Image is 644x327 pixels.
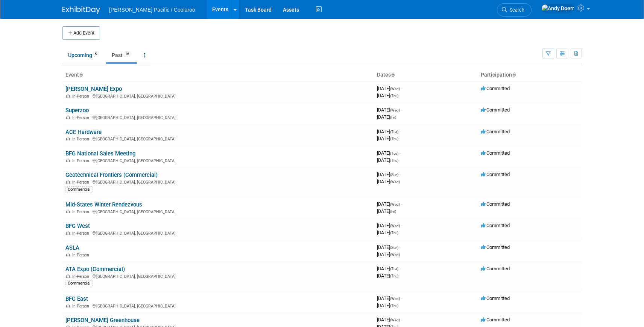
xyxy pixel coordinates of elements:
span: In-Person [72,304,91,309]
span: In-Person [72,274,91,279]
span: 5 [93,51,99,57]
img: In-Person Event [66,158,70,162]
button: Add Event [62,26,100,40]
a: Sort by Event Name [79,72,83,78]
span: [DATE] [377,179,400,184]
img: In-Person Event [66,115,70,119]
a: ACE Hardware [65,129,102,136]
span: [PERSON_NAME] Pacific / Coolaroo [109,7,195,13]
span: (Wed) [390,253,400,257]
span: Committed [481,223,510,228]
span: (Fri) [390,115,396,119]
span: [DATE] [377,86,402,91]
span: In-Person [72,180,91,185]
a: BFG National Sales Meeting [65,150,135,157]
span: - [401,86,402,91]
span: In-Person [72,137,91,142]
th: Dates [374,69,478,81]
span: [DATE] [377,129,401,134]
span: (Sun) [390,246,398,250]
div: [GEOGRAPHIC_DATA], [GEOGRAPHIC_DATA] [65,208,371,214]
img: In-Person Event [66,253,70,256]
span: [DATE] [377,172,401,177]
span: [DATE] [377,223,402,228]
a: Sort by Participation Type [512,72,516,78]
div: [GEOGRAPHIC_DATA], [GEOGRAPHIC_DATA] [65,230,371,236]
a: BFG West [65,223,90,229]
a: [PERSON_NAME] Expo [65,86,122,92]
span: Committed [481,201,510,207]
a: Search [497,3,532,17]
span: Committed [481,295,510,301]
span: [DATE] [377,201,402,207]
span: [DATE] [377,295,402,301]
span: (Tue) [390,151,398,155]
span: (Thu) [390,94,398,98]
span: - [401,201,402,207]
th: Participation [478,69,582,81]
span: Committed [481,129,510,134]
a: Past16 [106,48,137,62]
div: [GEOGRAPHIC_DATA], [GEOGRAPHIC_DATA] [65,157,371,163]
a: BFG East [65,295,88,302]
span: - [401,295,402,301]
span: (Wed) [390,202,400,206]
span: Committed [481,266,510,271]
span: (Thu) [390,304,398,308]
span: [DATE] [377,157,398,163]
span: [DATE] [377,317,402,322]
span: (Wed) [390,224,400,228]
span: In-Person [72,158,91,163]
span: [DATE] [377,208,396,214]
span: In-Person [72,253,91,258]
img: In-Person Event [66,304,70,307]
span: - [401,317,402,322]
span: In-Person [72,209,91,214]
div: Commercial [65,186,93,193]
span: (Sun) [390,173,398,177]
span: - [399,129,401,134]
span: - [401,107,402,113]
div: [GEOGRAPHIC_DATA], [GEOGRAPHIC_DATA] [65,114,371,120]
span: (Wed) [390,87,400,91]
span: Committed [481,107,510,113]
span: - [401,223,402,228]
span: (Thu) [390,137,398,141]
div: [GEOGRAPHIC_DATA], [GEOGRAPHIC_DATA] [65,136,371,142]
span: [DATE] [377,273,398,279]
img: In-Person Event [66,274,70,278]
span: - [399,266,401,271]
img: In-Person Event [66,209,70,213]
span: (Thu) [390,274,398,278]
span: In-Person [72,115,91,120]
span: [DATE] [377,244,401,250]
span: (Wed) [390,108,400,112]
span: (Wed) [390,180,400,184]
span: [DATE] [377,150,401,156]
span: (Fri) [390,209,396,214]
a: ATA Expo (Commercial) [65,266,125,273]
span: 16 [123,51,131,57]
img: ExhibitDay [62,6,100,14]
a: Superzoo [65,107,89,114]
a: ASLA [65,244,79,251]
div: [GEOGRAPHIC_DATA], [GEOGRAPHIC_DATA] [65,93,371,99]
img: Andy Doerr [541,4,574,12]
img: In-Person Event [66,180,70,184]
span: [DATE] [377,252,400,257]
span: - [399,150,401,156]
a: Upcoming5 [62,48,105,62]
span: Committed [481,86,510,91]
span: [DATE] [377,266,401,271]
span: (Tue) [390,130,398,134]
span: [DATE] [377,107,402,113]
a: Mid-States Winter Rendezvous [65,201,142,208]
div: Commercial [65,280,93,287]
span: Search [507,7,524,13]
span: [DATE] [377,303,398,308]
a: [PERSON_NAME] Greenhouse [65,317,140,324]
span: (Tue) [390,267,398,271]
span: - [399,172,401,177]
span: [DATE] [377,136,398,141]
img: In-Person Event [66,94,70,98]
